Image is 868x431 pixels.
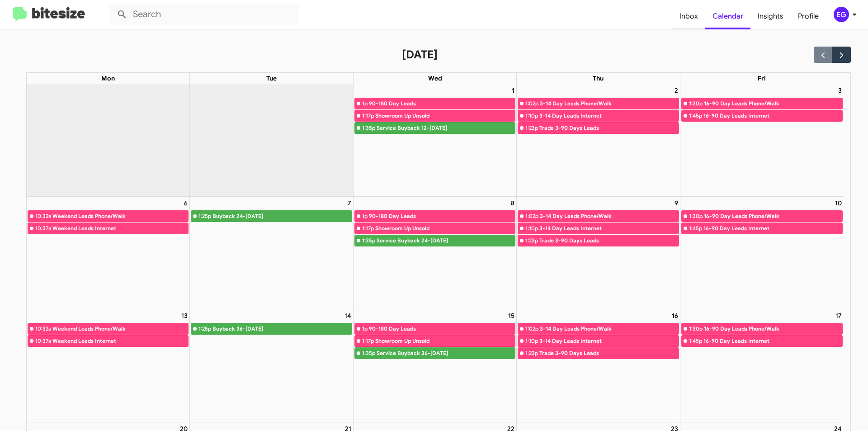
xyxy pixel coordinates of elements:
[517,84,680,197] td: October 2, 2025
[212,324,351,333] div: Buyback 36-[DATE]
[362,336,374,346] div: 1:17p
[343,309,353,322] a: October 14, 2025
[517,309,680,422] td: October 16, 2025
[510,84,516,97] a: October 1, 2025
[703,111,842,120] div: 16-90 Day Leads Internet
[704,212,842,221] div: 16-90 Day Leads Phone/Walk
[525,336,538,346] div: 1:10p
[591,73,605,84] a: Thursday
[353,309,516,422] td: October 15, 2025
[689,212,703,221] div: 1:30p
[198,324,211,333] div: 1:25p
[35,324,51,333] div: 10:32a
[362,111,374,120] div: 1:17p
[509,197,516,209] a: October 8, 2025
[704,99,842,108] div: 16-90 Day Leads Phone/Walk
[834,7,849,22] div: EG
[540,99,678,108] div: 3-14 Day Leads Phone/Walk
[540,212,678,221] div: 3-14 Day Leads Phone/Walk
[35,224,51,233] div: 10:37a
[672,3,705,29] a: Inbox
[198,212,211,221] div: 1:25p
[689,224,702,233] div: 1:45p
[377,123,515,133] div: Service Buyback 12-[DATE]
[673,197,680,209] a: October 9, 2025
[362,123,375,133] div: 1:35p
[539,236,678,245] div: Trade 3-90 Days Leads
[673,84,680,97] a: October 2, 2025
[814,47,832,62] button: Previous month
[791,3,826,29] a: Profile
[539,224,678,233] div: 3-14 Day Leads Internet
[525,123,538,133] div: 1:23p
[190,309,353,422] td: October 14, 2025
[525,349,538,358] div: 1:23p
[369,212,515,221] div: 90-180 Day Leads
[689,99,703,108] div: 1:30p
[670,309,680,322] a: October 16, 2025
[689,324,703,333] div: 1:30p
[362,324,368,333] div: 1p
[426,73,444,84] a: Wednesday
[836,84,844,97] a: October 3, 2025
[704,324,842,333] div: 16-90 Day Leads Phone/Walk
[362,224,374,233] div: 1:17p
[402,47,438,62] h2: [DATE]
[517,196,680,309] td: October 9, 2025
[506,309,516,322] a: October 15, 2025
[539,349,678,358] div: Trade 3-90 Days Leads
[52,336,189,346] div: Weekend Leads Internet
[353,196,516,309] td: October 8, 2025
[750,3,791,29] a: Insights
[362,236,375,245] div: 1:35p
[689,336,702,346] div: 1:45p
[525,236,538,245] div: 1:23p
[109,4,299,25] input: Search
[52,224,189,233] div: Weekend Leads Internet
[377,236,515,245] div: Service Buyback 24-[DATE]
[375,224,515,233] div: Showroom Up Unsold
[369,324,515,333] div: 90-180 Day Leads
[539,111,678,120] div: 3-14 Day Leads Internet
[362,212,368,221] div: 1p
[525,324,538,333] div: 1:02p
[27,309,190,422] td: October 13, 2025
[680,84,843,197] td: October 3, 2025
[375,111,515,120] div: Showroom Up Unsold
[182,197,189,209] a: October 6, 2025
[756,73,768,84] a: Friday
[525,99,538,108] div: 1:02p
[52,324,189,333] div: Weekend Leads Phone/Walk
[377,349,515,358] div: Service Buyback 36-[DATE]
[362,349,375,358] div: 1:35p
[35,212,51,221] div: 10:32a
[52,212,189,221] div: Weekend Leads Phone/Walk
[264,73,278,84] a: Tuesday
[525,224,538,233] div: 1:10p
[833,197,844,209] a: October 10, 2025
[27,196,190,309] td: October 6, 2025
[705,3,750,29] a: Calendar
[703,336,842,346] div: 16-90 Day Leads Internet
[362,99,368,108] div: 1p
[832,47,850,62] button: Next month
[212,212,351,221] div: Buyback 24-[DATE]
[540,324,678,333] div: 3-14 Day Leads Phone/Walk
[834,309,844,322] a: October 17, 2025
[539,336,678,346] div: 3-14 Day Leads Internet
[689,111,702,120] div: 1:45p
[525,111,538,120] div: 1:10p
[539,123,678,133] div: Trade 3-90 Days Leads
[826,7,858,22] button: EG
[99,73,117,84] a: Monday
[346,197,353,209] a: October 7, 2025
[353,84,516,197] td: October 1, 2025
[35,336,51,346] div: 10:37a
[680,196,843,309] td: October 10, 2025
[680,309,843,422] td: October 17, 2025
[190,196,353,309] td: October 7, 2025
